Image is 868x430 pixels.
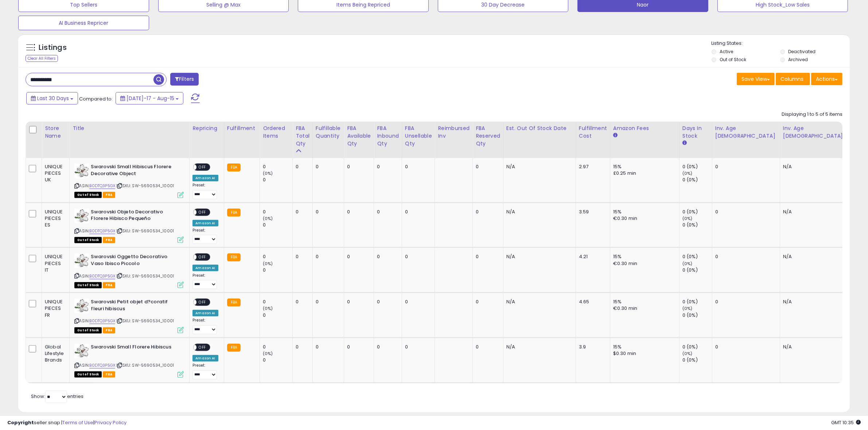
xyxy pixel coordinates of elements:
[506,163,570,170] p: N/A
[227,163,241,171] small: FBA
[783,125,856,140] div: Inv. Age [DEMOGRAPHIC_DATA]-180
[377,125,399,147] div: FBA inbound Qty
[192,183,218,199] div: Preset:
[103,371,115,378] span: FBA
[74,253,184,287] div: ASIN:
[377,253,396,260] div: 0
[720,48,733,55] label: Active
[579,209,604,215] div: 3.59
[26,55,58,62] div: Clear All Filters
[197,299,209,305] span: OFF
[782,111,842,118] div: Displaying 1 to 5 of 5 items
[682,222,712,228] div: 0 (0%)
[45,344,64,364] div: Global Lifestyle Brands
[89,183,115,189] a: B0DTQ3P5GX
[192,318,218,334] div: Preset:
[197,164,209,170] span: OFF
[296,163,307,170] div: 0
[377,344,396,350] div: 0
[613,163,674,170] div: 15%
[347,344,368,350] div: 0
[263,170,273,176] small: (0%)
[682,177,712,183] div: 0 (0%)
[103,327,115,334] span: FBA
[263,261,273,267] small: (0%)
[296,253,307,260] div: 0
[89,362,115,368] a: B0DTQ3P5GX
[74,192,102,198] span: All listings that are currently out of stock and unavailable for purchase on Amazon
[45,163,64,184] div: UNIQUE PIECES UK
[579,253,604,260] div: 4.21
[227,125,257,132] div: Fulfillment
[91,209,179,224] b: Swarovski Objeto Decorativo Florere Hibisco Pequeño
[197,254,209,260] span: OFF
[263,351,273,356] small: (0%)
[263,163,292,170] div: 0
[682,253,712,260] div: 0 (0%)
[74,282,102,288] span: All listings that are currently out of stock and unavailable for purchase on Amazon
[438,125,470,140] div: Reimbursed Inv
[316,125,341,140] div: Fulfillable Quantity
[192,228,218,244] div: Preset:
[26,92,78,104] button: Last 30 Days
[316,253,338,260] div: 0
[74,371,102,378] span: All listings that are currently out of stock and unavailable for purchase on Amazon
[263,253,292,260] div: 0
[715,299,774,305] div: 0
[45,125,66,140] div: Store Name
[579,163,604,170] div: 2.97
[316,299,338,305] div: 0
[682,267,712,273] div: 0 (0%)
[715,209,774,215] div: 0
[192,273,218,289] div: Preset:
[476,163,498,170] div: 0
[720,56,746,63] label: Out of Stock
[263,216,273,221] small: (0%)
[506,125,573,132] div: Est. Out Of Stock Date
[103,192,115,198] span: FBA
[74,327,102,334] span: All listings that are currently out of stock and unavailable for purchase on Amazon
[316,209,338,215] div: 0
[783,253,853,260] div: N/A
[74,209,184,242] div: ASIN:
[263,305,273,311] small: (0%)
[776,73,810,85] button: Columns
[613,170,674,177] div: £0.25 min
[91,253,179,269] b: Swarovski Oggetto Decorativo Vaso Ibisco Piccolo
[682,261,693,267] small: (0%)
[682,312,712,319] div: 0 (0%)
[91,299,179,314] b: Swarovski Petit objet d?coratif fleuri hibiscus
[7,419,34,426] strong: Copyright
[613,253,674,260] div: 15%
[89,273,115,279] a: B0DTQ3P5GX
[296,209,307,215] div: 0
[682,299,712,305] div: 0 (0%)
[789,48,816,55] label: Deactivated
[263,344,292,350] div: 0
[227,344,241,352] small: FBA
[74,299,89,313] img: 41w+b4m2-eL._SL40_.jpg
[89,318,115,324] a: B0DTQ3P5GX
[74,344,89,358] img: 41w+b4m2-eL._SL40_.jpg
[31,393,83,400] span: Show: entries
[74,344,184,377] div: ASIN:
[94,419,126,426] a: Privacy Policy
[506,344,570,350] p: N/A
[89,228,115,234] a: B0DTQ3P5GX
[316,344,338,350] div: 0
[296,344,307,350] div: 0
[263,312,292,319] div: 0
[783,163,853,170] div: N/A
[377,163,396,170] div: 0
[7,419,126,426] div: seller snap | |
[682,357,712,363] div: 0 (0%)
[62,419,93,426] a: Terms of Use
[506,299,570,305] p: N/A
[377,209,396,215] div: 0
[316,163,338,170] div: 0
[126,95,174,102] span: [DATE]-17 - Aug-15
[116,228,174,234] span: | SKU: SW-5690534_10001
[116,273,174,279] span: | SKU: SW-5690534_10001
[783,209,853,215] div: N/A
[506,253,570,260] p: N/A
